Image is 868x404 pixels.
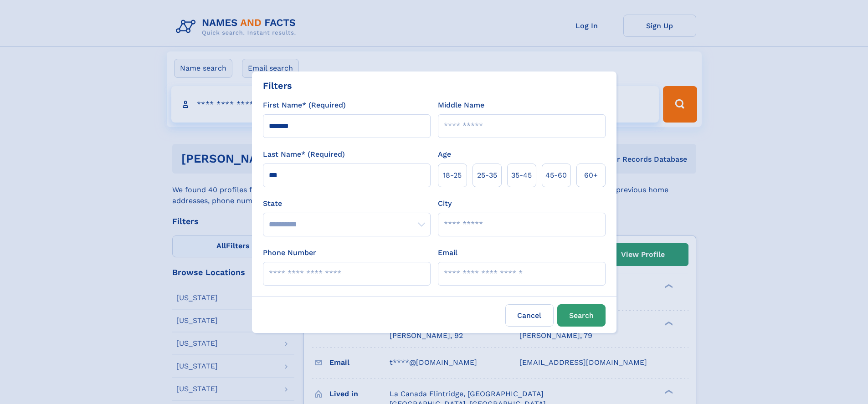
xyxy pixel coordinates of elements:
[438,198,452,209] label: City
[263,79,292,92] div: Filters
[477,170,497,181] span: 25‑35
[557,304,606,327] button: Search
[263,100,346,111] label: First Name* (Required)
[545,170,567,181] span: 45‑60
[263,247,316,258] label: Phone Number
[263,149,345,160] label: Last Name* (Required)
[438,149,451,160] label: Age
[443,170,462,181] span: 18‑25
[505,304,554,327] label: Cancel
[584,170,598,181] span: 60+
[263,198,431,209] label: State
[438,100,484,111] label: Middle Name
[511,170,532,181] span: 35‑45
[438,247,457,258] label: Email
